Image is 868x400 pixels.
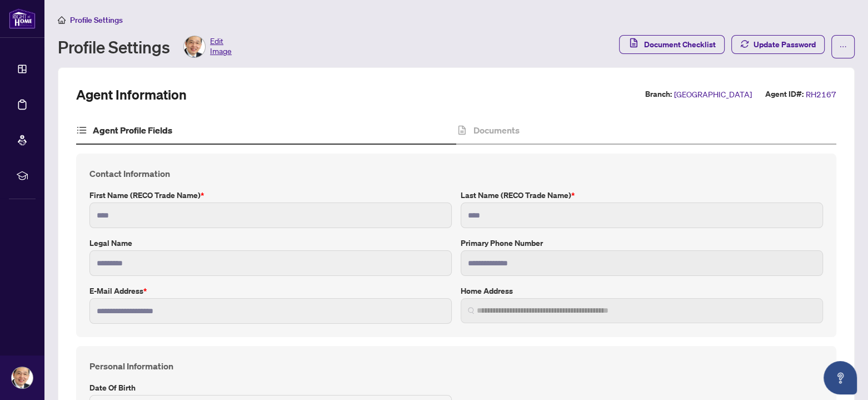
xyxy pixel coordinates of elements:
h2: Agent Information [76,86,187,103]
img: Profile Icon [12,367,33,388]
img: Profile Icon [184,36,205,57]
h4: Documents [473,124,520,137]
h4: Personal Information [89,359,823,373]
img: logo [9,8,36,29]
label: E-mail Address [89,285,452,297]
img: search_icon [468,307,475,314]
span: [GEOGRAPHIC_DATA] [674,88,752,101]
label: Legal Name [89,237,452,249]
span: RH2167 [806,88,836,101]
button: Update Password [731,35,825,54]
label: Home Address [461,285,823,297]
span: Update Password [754,36,816,53]
button: Open asap [824,361,857,394]
h4: Contact Information [89,167,823,180]
label: Last Name (RECO Trade Name) [461,189,823,201]
label: Date of Birth [89,382,452,394]
label: Primary Phone Number [461,237,823,249]
span: Document Checklist [644,36,716,53]
span: ellipsis [839,43,847,51]
h4: Agent Profile Fields [93,124,172,137]
span: Edit Image [210,36,232,58]
label: Branch: [645,88,672,101]
span: home [58,16,66,24]
button: Document Checklist [619,35,725,54]
label: Agent ID#: [765,88,804,101]
span: Profile Settings [70,15,123,25]
label: First Name (RECO Trade Name) [89,189,452,201]
div: Profile Settings [58,36,232,58]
